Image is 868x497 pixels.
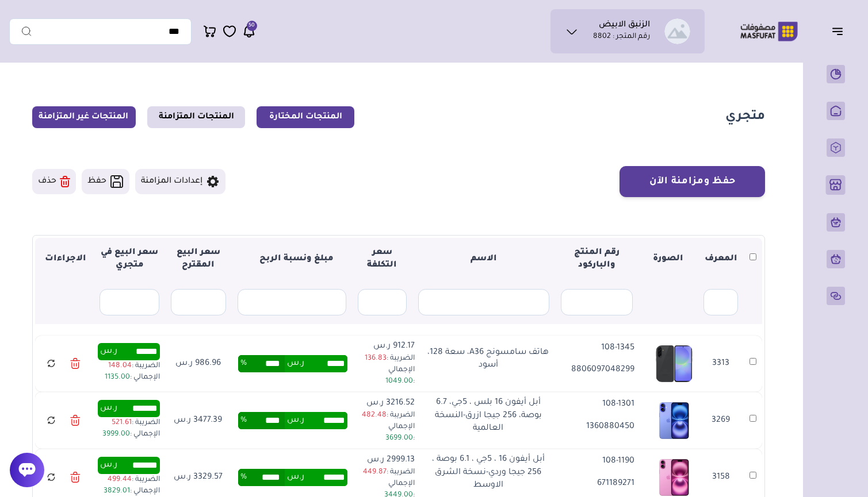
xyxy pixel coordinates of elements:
img: 2025-05-15-68261d9382ccc.png [656,402,693,439]
td: 986.96 ر.س [166,336,230,392]
a: 50 [242,24,256,38]
p: الضريبة : [98,474,160,486]
strong: الاسم [471,255,497,264]
p: أبل أيفون 16 بلس ، 5جي، 6.7 بوصة، 256 جيجا ازرق-النسخة العالمية [426,396,550,435]
strong: الاجراءات [45,255,86,264]
p: رقم المتجر : 8802 [593,32,650,43]
span: 148.04 [108,362,132,370]
img: 2025-05-15-68262671bb336.png [656,459,693,496]
strong: سعر البيع المقترح [177,248,220,270]
span: ر.س [287,412,304,429]
button: حفظ ومزامنة الآن [620,166,765,197]
p: 3216.52 ر.س [361,397,414,410]
a: المنتجات المتزامنة [147,106,245,128]
span: 136.83 [365,355,387,363]
p: الإجمالي : [361,364,414,387]
p: 912.17 ر.س [361,340,414,353]
strong: رقم المنتج والباركود [574,248,620,270]
button: حذف [32,169,76,194]
strong: سعر التكلفة [367,248,397,270]
span: 3699.00 [385,434,413,442]
span: 521.61 [112,419,132,427]
img: الزنبق الابيض [664,18,690,44]
span: % [240,469,247,486]
strong: المعرف [705,255,737,264]
p: الإجمالي : [98,429,160,440]
span: 499.44 [108,476,132,484]
p: الإجمالي : [98,486,160,497]
strong: الصورة [653,255,683,264]
p: الضريبة : [361,410,414,421]
div: ر.س [98,343,160,360]
button: إعدادات المزامنة [135,169,225,194]
span: 1049.00 [385,377,413,386]
strong: مبلغ ونسبة الربح [250,255,334,264]
span: 3829.01 [104,487,130,495]
button: حفظ [82,169,129,194]
h1: متجري [725,109,765,126]
p: 108-1301 [562,398,634,411]
h1: الزنبق الابيض [599,20,650,32]
a: المنتجات المختارة [257,106,354,128]
span: 482.48 [362,411,387,419]
td: 3313 [698,336,744,392]
img: Logo [732,20,806,43]
p: 108-1345 [562,342,634,355]
p: الضريبة : [98,417,160,429]
span: 50 [248,21,255,31]
p: 8806097048299 [562,364,634,376]
span: 1135.00 [105,373,130,382]
p: 108-1190 [562,455,634,468]
div: ر.س [98,457,160,474]
td: 3269 [698,392,744,449]
div: ر.س [98,400,160,417]
p: الضريبة : [361,353,414,364]
p: الإجمالي : [361,421,414,444]
span: 449.87 [363,468,387,476]
img: 2025-05-05-6818e048e3530.png [656,345,693,382]
p: 671189271 [562,477,634,490]
p: 1360880450 [562,421,634,433]
p: 2999.13 ر.س [361,454,414,467]
span: ر.س [287,355,304,372]
td: 3477.39 ر.س [166,392,230,449]
p: الضريبة : [98,360,160,372]
a: المنتجات غير المتزامنة [32,106,136,128]
span: % [240,412,247,429]
p: الإجمالي : [98,372,160,383]
span: 3999.00 [102,430,130,438]
p: الضريبة : [361,467,414,478]
p: هاتف سامسونج A36، سعة 128، أسود [426,346,550,372]
span: ر.س [287,469,304,486]
p: أبل أيفون 16 ، 5جي ، 6.1 بوصة ، 256 جيجا وردي-نسخة الشرق الاوسط [426,453,550,492]
span: % [240,355,247,372]
strong: سعر البيع في متجري [101,248,158,270]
